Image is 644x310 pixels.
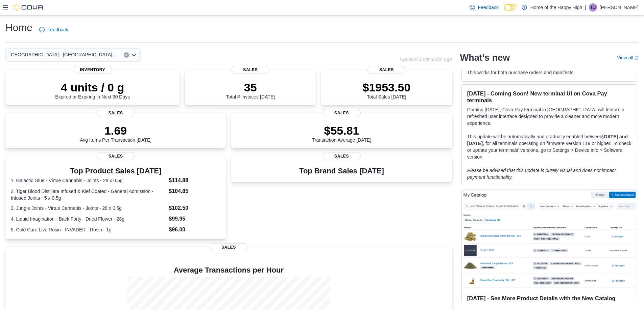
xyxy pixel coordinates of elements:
p: 4 units / 0 g [55,81,130,94]
dt: 3. Jungle Joints - Virtue Cannabis - Joints - 28 x 0.5g [11,205,166,212]
h3: [DATE] - Coming Soon! New terminal UI on Cova Pay terminals [467,90,631,104]
img: Cova [14,4,44,11]
h2: What's new [460,52,510,63]
dd: $114.88 [169,176,220,185]
div: Total # Invoices [DATE] [226,81,275,100]
button: Clear input [124,52,129,58]
dt: 1. Galactic Glue - Virtue Cannabis - Joints - 28 x 0.5g [11,177,166,184]
dd: $96.00 [169,226,220,234]
p: Coming [DATE], Cova Pay terminal in [GEOGRAPHIC_DATA] will feature a refreshed user interface des... [467,106,631,126]
div: Total Sales [DATE] [362,81,410,100]
h4: Average Transactions per Hour [11,266,447,274]
div: Talia Ottahal [589,3,597,11]
p: 1.69 [80,124,151,137]
em: Please be advised that this update is purely visual and does not impact payment functionality. [467,168,616,180]
dt: 2. Tiger Blood Distillate Infused & Kief Coated - General Admission - Infused Joints - 5 x 0.5g [11,188,166,201]
input: Dark Mode [504,4,518,11]
span: Sales [232,66,269,74]
span: Sales [97,152,135,160]
div: Avg Items Per Transaction [DATE] [80,124,151,143]
p: This update will be automatically and gradually enabled between , for all terminals operating on ... [467,133,631,160]
p: $1953.50 [362,81,410,94]
span: Feedback [47,26,68,33]
span: Sales [323,109,361,117]
button: Open list of options [131,52,137,58]
dt: 4. Liquid Imagination - Back Forty - Dried Flower - 28g [11,216,166,222]
div: Expired or Expiring in Next 30 Days [55,81,130,100]
h3: Top Brand Sales [DATE] [299,167,384,175]
span: [GEOGRAPHIC_DATA] - [GEOGRAPHIC_DATA] - Fire & Flower [9,51,117,59]
span: Sales [323,152,361,160]
h3: Top Product Sales [DATE] [11,167,220,175]
dd: $102.50 [169,204,220,212]
p: [PERSON_NAME] [600,3,639,11]
p: 35 [226,81,275,94]
svg: External link [635,56,639,60]
dt: 5. Cold Cure Live Rosin - INVADER - Rosin - 1g [11,226,166,233]
h3: [DATE] - See More Product Details with the New Catalog [467,295,631,302]
p: | [585,3,586,11]
p: Home of the Happy High [530,3,582,11]
span: Inventory [74,66,112,74]
span: TO [590,3,596,11]
span: Feedback [478,4,498,11]
a: View allExternal link [617,55,639,60]
p: $55.81 [312,124,372,137]
dd: $99.95 [169,215,220,223]
p: Updated 1 minute(s) ago [400,56,452,62]
a: Feedback [467,1,501,14]
h1: Home [5,21,32,34]
span: Sales [210,243,247,251]
span: Sales [367,66,405,74]
div: Transaction Average [DATE] [312,124,372,143]
a: Feedback [37,23,71,36]
span: Sales [97,109,135,117]
dd: $104.85 [169,187,220,195]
